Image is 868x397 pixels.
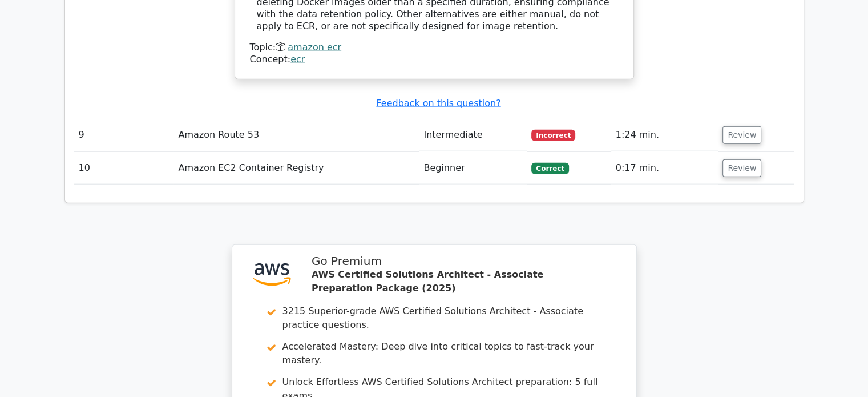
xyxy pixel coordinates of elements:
td: Amazon EC2 Container Registry [173,152,419,185]
td: Beginner [419,152,527,185]
a: ecr [290,54,305,65]
td: 10 [74,152,174,185]
span: Incorrect [531,130,575,141]
td: 0:17 min. [611,152,718,185]
td: 9 [74,119,174,151]
a: Feedback on this question? [376,98,500,109]
a: amazon ecr [288,42,341,53]
div: Topic: [250,42,619,54]
button: Review [722,159,761,177]
span: Correct [531,163,568,174]
td: Amazon Route 53 [173,119,419,151]
td: 1:24 min. [611,119,718,151]
button: Review [722,126,761,144]
div: Concept: [250,54,619,66]
td: Intermediate [419,119,527,151]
